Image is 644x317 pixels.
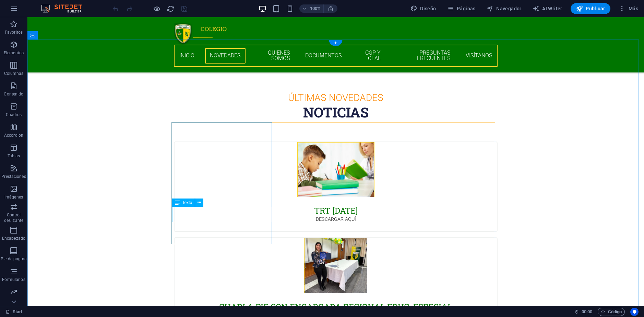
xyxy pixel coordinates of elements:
[444,3,478,14] button: Páginas
[410,5,436,12] span: Diseño
[182,201,192,205] span: Texto
[310,4,321,13] h6: 100%
[6,112,22,117] p: Cuadros
[329,40,342,46] div: +
[586,309,587,314] span: :
[530,3,565,14] button: AI Writer
[484,3,524,14] button: Navegador
[4,194,23,200] p: Imágenes
[167,5,175,13] i: Volver a cargar página
[598,308,625,316] button: Código
[616,3,641,14] button: Más
[601,308,622,316] span: Código
[2,277,25,282] p: Formularios
[630,308,639,316] button: Usercentrics
[4,297,23,303] p: Marketing
[574,308,593,316] h6: Tiempo de la sesión
[1,174,26,179] p: Prestaciones
[582,308,592,316] span: 00 00
[2,236,25,241] p: Encabezado
[166,4,175,13] button: reload
[1,256,26,262] p: Pie de página
[327,5,334,12] i: Al redimensionar, ajustar el nivel de zoom automáticamente para ajustarse al dispositivo elegido.
[4,50,24,56] p: Elementos
[8,153,20,159] p: Tablas
[299,4,324,13] button: 100%
[571,3,611,14] button: Publicar
[619,5,638,12] span: Más
[447,5,476,12] span: Páginas
[153,4,161,13] button: Haz clic para salir del modo de previsualización y seguir editando
[4,91,23,97] p: Contenido
[4,71,24,76] p: Columnas
[5,308,23,316] a: Haz clic para cancelar la selección y doble clic para abrir páginas
[39,4,91,13] img: Editor Logo
[408,3,439,14] div: Diseño (Ctrl+Alt+Y)
[533,5,562,12] span: AI Writer
[5,30,23,35] p: Favoritos
[576,5,605,12] span: Publicar
[487,5,522,12] span: Navegador
[4,133,23,138] p: Accordion
[408,3,439,14] button: Diseño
